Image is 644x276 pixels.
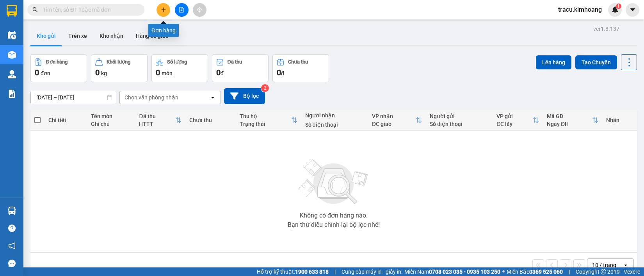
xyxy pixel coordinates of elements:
button: Đã thu0đ [212,54,269,82]
img: warehouse-icon [8,70,16,78]
button: Đơn hàng0đơn [30,54,87,82]
div: Chưa thu [288,59,308,65]
div: VP gửi [496,113,533,119]
button: Tạo Chuyến [575,55,617,69]
button: Chưa thu0đ [272,54,329,82]
div: Người nhận [305,112,364,119]
img: logo-vxr [7,5,17,17]
span: đ [281,70,284,76]
span: 0 [277,68,281,77]
span: Miền Nam [404,267,500,276]
span: question-circle [8,225,16,232]
div: Thu hộ [240,113,291,119]
span: notification [8,242,16,249]
div: Trạng thái [240,121,291,127]
span: Cung cấp máy in - giấy in: [342,267,402,276]
span: 1 [617,4,620,9]
div: Chưa thu [189,117,232,123]
div: ĐC lấy [496,121,533,127]
svg: open [623,262,629,268]
span: | [569,267,570,276]
span: món [162,70,173,76]
button: Số lượng0món [151,54,208,82]
span: search [32,7,38,12]
div: ĐC giao [372,121,416,127]
span: 0 [216,68,221,77]
strong: 1900 633 818 [295,269,329,275]
span: đơn [41,70,50,76]
div: Ghi chú [91,121,132,127]
div: Khối lượng [107,59,130,65]
span: đ [221,70,224,76]
span: plus [161,7,166,12]
button: file-add [175,3,189,17]
img: warehouse-icon [8,207,16,215]
img: warehouse-icon [8,51,16,59]
button: Trên xe [62,27,93,45]
span: Miền Bắc [507,267,563,276]
div: Đã thu [228,59,242,65]
th: Toggle SortBy [135,110,185,131]
button: Kho nhận [93,27,130,45]
div: Không có đơn hàng nào. [300,212,368,219]
div: Bạn thử điều chỉnh lại bộ lọc nhé! [288,222,380,228]
span: copyright [601,269,606,274]
sup: 1 [616,4,621,9]
button: Khối lượng0kg [91,54,148,82]
img: solution-icon [8,90,16,98]
span: Hỗ trợ kỹ thuật: [257,267,329,276]
button: Hàng đã giao [130,27,175,45]
strong: 0369 525 060 [529,269,563,275]
span: kg [101,70,107,76]
div: Người gửi [430,113,489,119]
button: caret-down [626,3,639,17]
div: Đã thu [139,113,175,119]
th: Toggle SortBy [493,110,543,131]
button: Bộ lọc [224,88,265,104]
th: Toggle SortBy [543,110,602,131]
span: 0 [35,68,39,77]
div: Chọn văn phòng nhận [125,94,178,101]
div: Số điện thoại [305,122,364,128]
svg: open [210,94,216,101]
img: icon-new-feature [612,6,619,13]
span: 0 [95,68,100,77]
div: Số lượng [167,59,187,65]
th: Toggle SortBy [236,110,301,131]
div: Ngày ĐH [547,121,592,127]
button: aim [193,3,206,17]
span: 0 [156,68,160,77]
div: Đơn hàng [46,59,68,65]
div: HTTT [139,121,175,127]
div: Số điện thoại [430,121,489,127]
span: message [8,260,16,267]
span: aim [197,7,202,12]
div: Chi tiết [48,117,83,123]
div: VP nhận [372,113,416,119]
img: warehouse-icon [8,31,16,39]
span: | [334,267,336,276]
strong: 0708 023 035 - 0935 103 250 [429,269,500,275]
div: 10 / trang [592,261,616,269]
span: tracu.kimhoang [552,5,608,14]
span: ⚪️ [502,270,505,273]
input: Tìm tên, số ĐT hoặc mã đơn [43,5,135,14]
span: file-add [179,7,184,12]
button: Kho gửi [30,27,62,45]
th: Toggle SortBy [368,110,426,131]
img: svg+xml;base64,PHN2ZyBjbGFzcz0ibGlzdC1wbHVnX19zdmciIHhtbG5zPSJodHRwOi8vd3d3LnczLm9yZy8yMDAwL3N2Zy... [295,155,373,209]
button: plus [157,3,170,17]
div: Mã GD [547,113,592,119]
div: Đơn hàng [148,24,179,37]
div: ver 1.8.137 [593,25,619,33]
div: Tên món [91,113,132,119]
span: caret-down [629,6,636,13]
div: Nhãn [606,117,633,123]
input: Select a date range. [31,91,116,104]
sup: 2 [261,84,269,92]
button: Lên hàng [536,55,571,69]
